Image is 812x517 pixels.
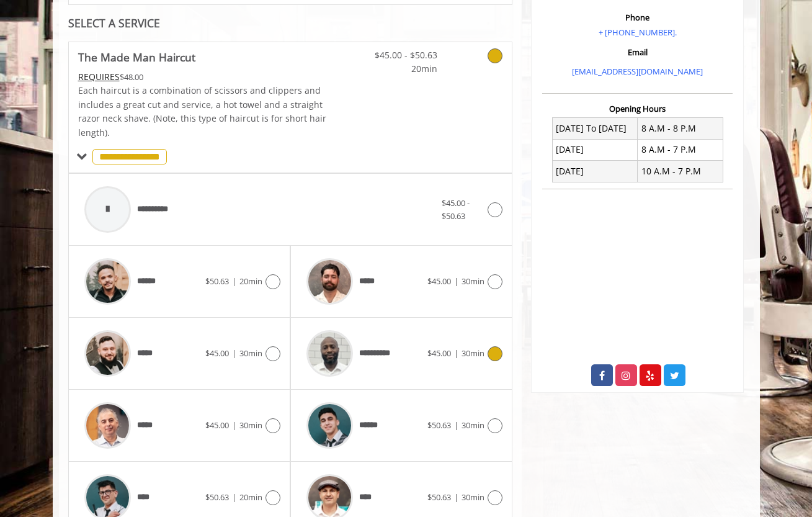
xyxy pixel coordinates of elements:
[232,420,236,431] span: |
[205,492,229,503] span: $50.63
[545,48,729,56] h3: Email
[638,139,723,160] td: 8 A.M - 7 P.M
[552,139,638,160] td: [DATE]
[599,27,677,38] a: + [PHONE_NUMBER].
[78,84,326,138] span: Each haircut is a combination of scissors and clippers and includes a great cut and service, a ho...
[78,48,195,66] b: The Made Man Haircut
[462,276,484,287] span: 30min
[232,492,236,503] span: |
[427,420,451,431] span: $50.63
[552,161,638,182] td: [DATE]
[68,17,513,29] div: SELECT A SERVICE
[638,161,723,182] td: 10 A.M - 7 P.M
[364,48,437,62] span: $45.00 - $50.63
[232,276,236,287] span: |
[205,348,229,359] span: $45.00
[364,62,437,76] span: 20min
[454,420,458,431] span: |
[454,492,458,503] span: |
[232,348,236,359] span: |
[205,276,229,287] span: $50.63
[239,492,262,503] span: 20min
[427,348,451,359] span: $45.00
[239,348,262,359] span: 30min
[78,71,120,83] span: This service needs some Advance to be paid before we block your appointment
[542,104,733,113] h3: Opening Hours
[78,70,328,84] div: $48.00
[427,276,451,287] span: $45.00
[462,492,484,503] span: 30min
[239,276,262,287] span: 20min
[552,118,638,139] td: [DATE] To [DATE]
[239,420,262,431] span: 30min
[427,492,451,503] span: $50.63
[442,197,470,222] span: $45.00 - $50.63
[572,66,703,77] a: [EMAIL_ADDRESS][DOMAIN_NAME]
[462,348,484,359] span: 30min
[545,13,729,22] h3: Phone
[205,420,229,431] span: $45.00
[454,276,458,287] span: |
[462,420,484,431] span: 30min
[638,118,723,139] td: 8 A.M - 8 P.M
[454,348,458,359] span: |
